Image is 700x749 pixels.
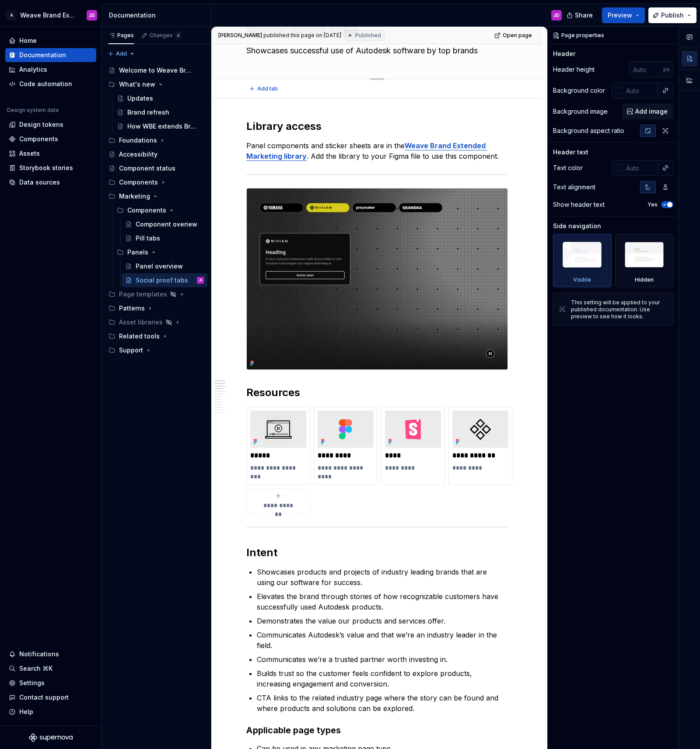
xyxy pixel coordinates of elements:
[19,65,47,74] div: Analytics
[19,149,40,158] div: Assets
[385,411,441,448] img: 2ff09725-fd12-4c85-a6c7-a23b32518f78.svg
[175,32,182,39] span: 4
[105,63,207,77] a: Welcome to Weave Brand Extended
[113,119,207,133] a: How WBE extends Brand
[246,119,508,133] h2: Library access
[257,616,508,626] p: Demonstrates the value our products and services offer.
[5,77,96,91] a: Code automation
[119,346,143,355] div: Support
[108,32,134,39] div: Pages
[5,161,96,175] a: Storybook stories
[257,85,278,92] span: Add tab
[127,108,169,117] div: Brand refresh
[19,51,66,59] div: Documentation
[263,32,341,39] div: published this page on [DATE]
[136,276,188,285] div: Social proof tabs
[105,77,207,91] div: What's new
[136,220,197,229] div: Component overiew
[553,148,588,157] div: Header text
[5,146,96,160] a: Assets
[113,203,207,217] div: Components
[127,206,166,215] div: Components
[122,259,207,273] a: Panel overview
[19,693,69,702] div: Contact support
[119,332,160,341] div: Related tools
[318,411,374,448] img: dc390ed5-7f16-4f65-8f02-30e4aa8770ce.svg
[553,164,583,172] div: Text color
[5,690,96,704] button: Contact support
[6,10,17,21] div: A
[20,11,76,20] div: Weave Brand Extended
[257,668,508,689] p: Builds trust so the customer feels confident to explore products, increasing engagement and conve...
[105,189,207,203] div: Marketing
[5,132,96,146] a: Components
[553,234,612,287] div: Visible
[553,12,560,19] div: JD
[573,276,591,283] div: Visible
[355,32,381,39] span: Published
[452,411,508,448] img: 9882d1e3-ea09-47f3-8712-75b7f95833a3.svg
[615,234,674,287] div: Hidden
[119,304,145,313] div: Patterns
[602,7,645,23] button: Preview
[623,104,673,119] button: Add image
[5,662,96,676] button: Search ⌘K
[119,318,163,327] div: Asset libraries
[113,245,207,259] div: Panels
[127,122,199,131] div: How WBE extends Brand
[19,36,37,45] div: Home
[116,50,127,57] span: Add
[119,66,191,75] div: Welcome to Weave Brand Extended
[257,693,508,714] p: CTA links to the related industry page where the story can be found and where products and soluti...
[105,147,207,161] a: Accessibility
[29,733,73,742] svg: Supernova Logo
[661,11,684,20] span: Publish
[136,262,183,271] div: Panel overview
[119,290,167,299] div: Page templates
[553,65,595,74] div: Header height
[119,136,157,145] div: Foundations
[571,299,668,320] div: This setting will be applied to your published documentation. Use preview to see how it looks.
[119,192,150,201] div: Marketing
[2,6,100,24] button: AWeave Brand ExtendedJD
[246,724,508,736] h3: Applicable page types
[113,91,207,105] a: Updates
[630,62,663,77] input: Auto
[553,49,575,58] div: Header
[575,11,593,20] span: Share
[19,650,59,658] div: Notifications
[105,287,207,301] div: Page templates
[19,178,60,187] div: Data sources
[250,411,306,448] img: daecb7a3-7abb-40a8-9287-2f99ee1f1fc8.svg
[635,276,654,283] div: Hidden
[119,164,175,173] div: Component status
[663,66,670,73] p: px
[105,315,207,329] div: Asset libraries
[553,126,624,135] div: Background aspect ratio
[246,83,282,95] button: Add tab
[105,343,207,357] div: Support
[19,707,33,716] div: Help
[127,248,148,257] div: Panels
[5,647,96,661] button: Notifications
[623,83,658,98] input: Auto
[150,32,182,39] div: Changes
[5,175,96,189] a: Data sources
[257,591,508,612] p: Elevates the brand through stories of how recognizable customers have successfully used Autodesk ...
[5,118,96,132] a: Design tokens
[257,654,508,665] p: Communicates we’re a trusted partner worth investing in.
[648,7,696,23] button: Publish
[19,120,63,129] div: Design tokens
[199,276,202,285] div: JD
[245,44,506,58] textarea: Showcases successful use of Autodesk software by top brands
[5,63,96,77] a: Analytics
[608,11,632,20] span: Preview
[5,48,96,62] a: Documentation
[122,273,207,287] a: Social proof tabsJD
[7,107,59,114] div: Design system data
[553,107,608,116] div: Background image
[19,679,45,687] div: Settings
[5,34,96,48] a: Home
[105,133,207,147] div: Foundations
